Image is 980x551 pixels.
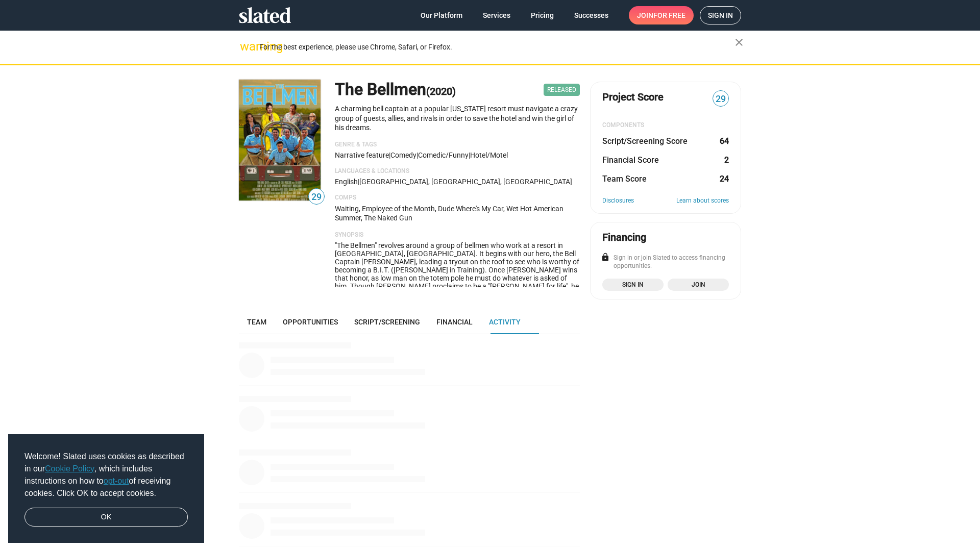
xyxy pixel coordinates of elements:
[574,6,608,24] span: Successes
[412,6,471,24] a: Our Platform
[8,434,204,543] div: cookieconsent
[247,318,266,326] span: Team
[566,6,617,24] a: Successes
[719,155,729,165] dd: 2
[676,197,729,205] a: Learn about scores
[335,231,580,239] p: Synopsis
[275,310,346,334] a: Opportunities
[719,173,729,184] dd: 24
[358,178,359,186] span: |
[489,318,521,326] span: Activity
[713,92,728,106] span: 29
[24,450,188,499] span: Welcome! Slated uses cookies as described in our , which includes instructions on how to of recei...
[104,477,129,485] a: opt-out
[239,310,275,334] a: Team
[45,464,94,473] a: Cookie Policy
[601,253,610,262] mat-icon: lock
[335,204,580,223] p: Waiting, Employee of the Month, Dude Where's My Car, Wet Hot American Summer, The Naked Gun
[475,6,519,24] a: Services
[602,279,664,291] a: Sign in
[523,6,562,24] a: Pricing
[602,136,688,146] dt: Script/Screening Score
[481,310,529,334] a: Activity
[346,310,428,334] a: Script/Screening
[335,151,389,159] span: Narrative feature
[719,136,729,146] dd: 64
[608,280,657,290] span: Sign in
[602,90,664,104] span: Project Score
[283,318,338,326] span: Opportunities
[733,36,745,48] mat-icon: close
[390,151,416,159] span: Comedy
[469,151,470,159] span: |
[240,40,252,53] mat-icon: warning
[354,318,420,326] span: Script/Screening
[309,190,324,204] span: 29
[637,6,685,24] span: Join
[544,84,580,96] span: Released
[428,310,481,334] a: Financial
[700,6,741,24] a: Sign in
[602,121,729,130] div: COMPONENTS
[335,167,580,176] p: Languages & Locations
[421,6,462,24] span: Our Platform
[708,7,733,24] span: Sign in
[335,104,580,133] p: A charming bell captain at a popular [US_STATE] resort must navigate a crazy group of guests, all...
[24,508,188,527] a: dismiss cookie message
[470,151,508,159] span: hotel/motel
[602,155,659,165] dt: Financial Score
[359,178,572,186] span: [GEOGRAPHIC_DATA], [GEOGRAPHIC_DATA], [GEOGRAPHIC_DATA]
[239,80,321,201] img: The Bellmen
[531,6,554,24] span: Pricing
[436,318,473,326] span: Financial
[389,151,390,159] span: |
[335,178,358,186] span: English
[629,6,694,24] a: Joinfor free
[335,194,580,202] p: Comps
[418,151,469,159] span: comedic/funny
[668,279,729,291] a: Join
[602,231,646,244] div: Financing
[602,173,647,184] dt: Team Score
[674,280,723,290] span: Join
[335,241,579,380] span: "The Bellmen" revolves around a group of bellmen who work at a resort in [GEOGRAPHIC_DATA], [GEOG...
[602,197,634,205] a: Disclosures
[483,6,510,24] span: Services
[416,151,418,159] span: |
[653,6,685,24] span: for free
[259,40,735,54] div: For the best experience, please use Chrome, Safari, or Firefox.
[602,254,729,270] div: Sign in or join Slated to access financing opportunities.
[426,85,456,97] span: (2020)
[335,79,456,101] h1: The Bellmen
[335,141,580,149] p: Genre & Tags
